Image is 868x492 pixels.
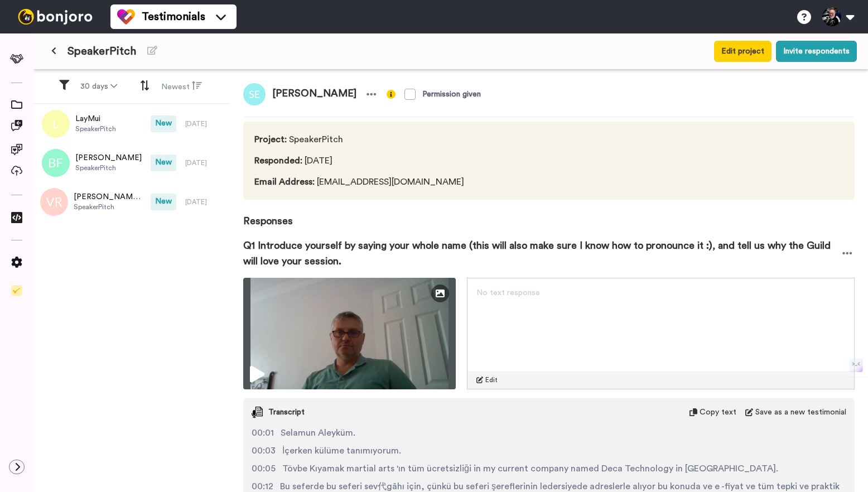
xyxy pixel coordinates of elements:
div: [DATE] [185,119,224,128]
img: se.png [243,83,266,105]
span: [DATE] [254,154,464,167]
span: New [151,155,176,171]
a: LayMuiSpeakerPitchNew[DATE] [33,104,230,143]
a: [PERSON_NAME] U. [GEOGRAPHIC_DATA]SpeakerPitchNew[DATE] [33,182,230,221]
span: Save as a new testimonial [755,407,846,418]
span: LayMui [75,113,116,124]
span: Tövbe Kıyamak martial arts 'ın tüm ücretsizliği in my current company named Deca Technology in [G... [282,462,778,475]
span: Copy text [700,407,736,418]
span: [PERSON_NAME] [75,152,142,163]
span: [PERSON_NAME] U. [GEOGRAPHIC_DATA] [74,191,145,202]
div: [DATE] [185,158,224,167]
img: 32d6b488-d3ef-4760-b8f4-abd7a63b68ae-thumbnail_full-1726132497.jpg [243,278,456,389]
a: [PERSON_NAME]SpeakerPitchNew[DATE] [33,143,230,182]
span: SpeakerPitch [74,202,145,211]
img: Checklist.svg [11,285,22,296]
div: Permission given [422,89,481,100]
button: Edit project [714,41,771,62]
span: Responses [243,200,855,229]
button: Invite respondents [776,41,857,62]
span: New [151,194,176,210]
span: Testimonials [142,9,205,25]
span: Q1 Introduce yourself by saying your whole name (this will also make sure I know how to pronounce... [243,238,840,269]
img: bf.png [42,149,70,177]
span: No text response [476,289,540,297]
img: vr.png [40,188,68,216]
img: bj-logo-header-white.svg [13,9,97,25]
span: New [151,115,176,132]
img: info-yellow.svg [387,90,396,99]
span: SpeakerPitch [75,124,116,133]
img: tm-color.svg [117,8,135,26]
span: Project : [254,135,287,144]
span: [PERSON_NAME] [266,83,363,105]
span: Selamun Aleyküm. [281,426,355,440]
span: Email Address : [254,177,315,186]
span: [EMAIL_ADDRESS][DOMAIN_NAME] [254,175,464,189]
img: l.png [42,110,70,138]
button: 30 days [74,76,124,97]
span: SpeakerPitch [67,44,136,59]
span: Transcript [268,407,305,418]
span: 00:01 [252,426,274,440]
span: SpeakerPitch [75,163,142,172]
button: Newest [155,76,209,97]
span: Edit [485,375,498,384]
span: 00:03 [252,444,276,457]
div: [DATE] [185,197,224,206]
span: SpeakerPitch [254,133,464,146]
img: transcript.svg [252,407,263,418]
span: Responded : [254,156,302,165]
span: 00:05 [252,462,276,475]
span: İçerken külüme tanımıyorum. [282,444,401,457]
